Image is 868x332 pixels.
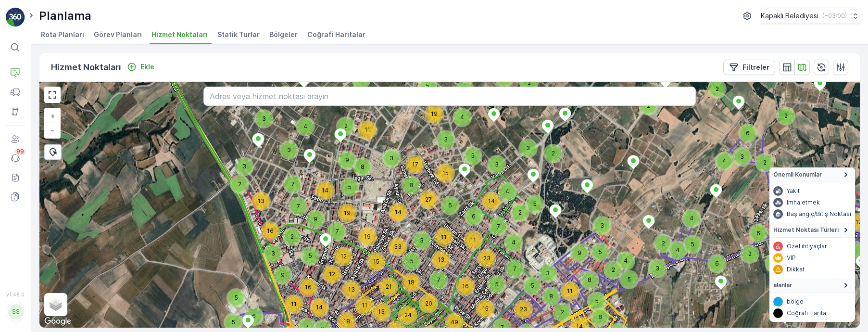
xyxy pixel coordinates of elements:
[588,276,591,283] span: 8
[438,256,444,263] span: 13
[560,281,579,301] div: 11
[151,30,208,39] span: Hizmet Noktaları
[477,249,496,268] div: 23
[740,153,744,160] span: 3
[761,11,818,21] p: Kapaklı Belediyesi
[224,313,243,332] div: 5
[431,110,438,117] span: 19
[361,163,365,170] span: 8
[303,123,307,130] span: 4
[822,12,847,20] p: ( +03:00 )
[235,157,254,176] div: 3
[405,155,425,174] div: 17
[552,150,555,157] span: 2
[531,282,534,289] span: 5
[322,187,328,194] span: 14
[520,306,527,313] span: 23
[654,234,673,253] div: 2
[305,283,312,291] span: 16
[528,79,531,86] span: 2
[707,79,727,99] div: 2
[487,155,506,174] div: 3
[344,122,348,129] span: 2
[309,252,312,259] span: 5
[287,146,291,153] span: 3
[776,106,795,126] div: 2
[715,260,719,267] span: 6
[412,161,418,168] span: 17
[42,315,74,328] img: Google
[45,123,60,138] a: Uzaklaştır
[749,224,768,243] div: 6
[756,230,760,237] span: 6
[343,318,350,325] span: 18
[305,323,309,331] span: 7
[402,176,421,195] div: 8
[576,323,583,330] span: 14
[307,30,365,39] span: Coğrafi Haritalar
[402,273,421,292] div: 18
[549,293,553,300] span: 8
[456,277,475,296] div: 16
[345,156,349,164] span: 9
[244,306,264,326] div: 6
[336,228,339,235] span: 7
[682,209,701,228] div: 4
[519,73,539,92] div: 2
[45,294,66,315] a: Layers
[716,85,719,92] span: 2
[732,147,752,166] div: 3
[464,230,483,250] div: 11
[279,140,299,160] div: 3
[497,223,500,230] span: 7
[543,144,563,163] div: 2
[723,60,775,75] button: Filtreler
[372,302,391,321] div: 13
[44,144,62,160] div: Toplu Seçim
[420,237,424,244] span: 3
[386,283,392,290] span: 21
[355,296,374,315] div: 11
[50,126,55,134] span: −
[426,82,429,89] span: 5
[364,233,371,240] span: 19
[340,253,347,260] span: 12
[787,199,820,206] p: İmha etmek
[362,302,367,309] span: 11
[348,286,355,293] span: 13
[315,181,335,200] div: 14
[510,203,529,222] div: 2
[599,248,602,255] span: 5
[471,152,475,159] span: 5
[242,163,246,170] span: 3
[258,197,264,204] span: 13
[261,221,280,241] div: 16
[336,116,355,136] div: 2
[353,157,372,177] div: 8
[419,190,438,209] div: 27
[787,243,827,250] p: Özel ihtiyaçlar
[348,183,352,191] span: 5
[402,252,421,271] div: 5
[39,8,91,24] p: Planlama
[628,276,631,283] span: 5
[412,231,431,250] div: 3
[784,112,788,119] span: 2
[488,197,495,204] span: 14
[291,180,295,188] span: 7
[525,194,544,214] div: 5
[338,204,357,223] div: 19
[482,305,489,312] span: 15
[42,315,74,328] a: Bu bölgeyi Google Haritalar'da açın (yeni pencerede açılır)
[595,297,599,305] span: 5
[612,266,615,273] span: 2
[773,226,839,234] span: Hizmet Noktası Türleri
[365,126,370,133] span: 11
[463,86,467,93] span: 6
[41,30,84,39] span: Rota Planları
[578,249,581,256] span: 9
[453,108,472,127] div: 4
[378,308,385,315] span: 13
[429,270,448,290] div: 7
[763,159,767,166] span: 2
